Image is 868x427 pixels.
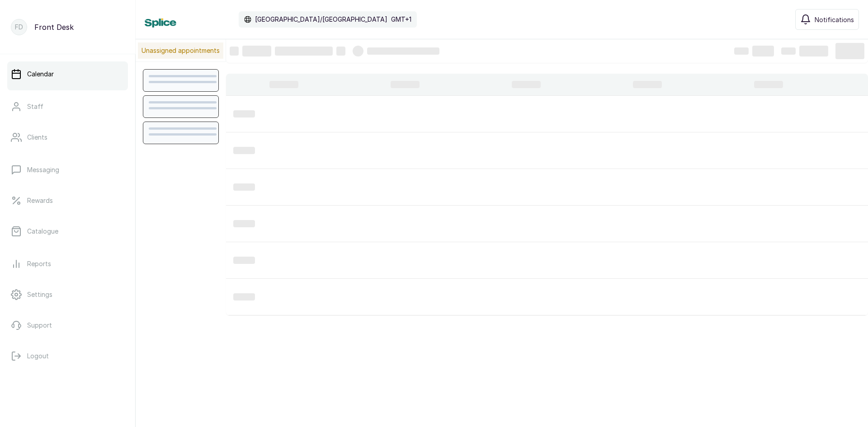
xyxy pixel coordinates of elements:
a: Clients [7,125,128,150]
p: GMT+1 [391,15,411,24]
a: Messaging [7,157,128,183]
button: Logout [7,343,128,369]
p: Clients [27,133,47,142]
a: Reports [7,251,128,277]
a: Rewards [7,188,128,213]
p: Settings [27,290,52,299]
a: Catalogue [7,219,128,244]
a: Settings [7,282,128,307]
a: Support [7,313,128,338]
p: Catalogue [27,227,58,236]
p: Reports [27,259,51,268]
p: Front Desk [34,22,74,33]
a: Staff [7,94,128,119]
a: Calendar [7,61,128,87]
p: Messaging [27,165,59,174]
p: Staff [27,102,43,111]
p: [GEOGRAPHIC_DATA]/[GEOGRAPHIC_DATA] [255,15,387,24]
span: Notifications [815,15,854,24]
p: Logout [27,352,49,361]
p: Unassigned appointments [138,42,223,59]
button: Notifications [795,9,859,30]
p: FD [15,23,23,32]
p: Rewards [27,196,53,205]
p: Calendar [27,70,54,79]
p: Support [27,321,52,330]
